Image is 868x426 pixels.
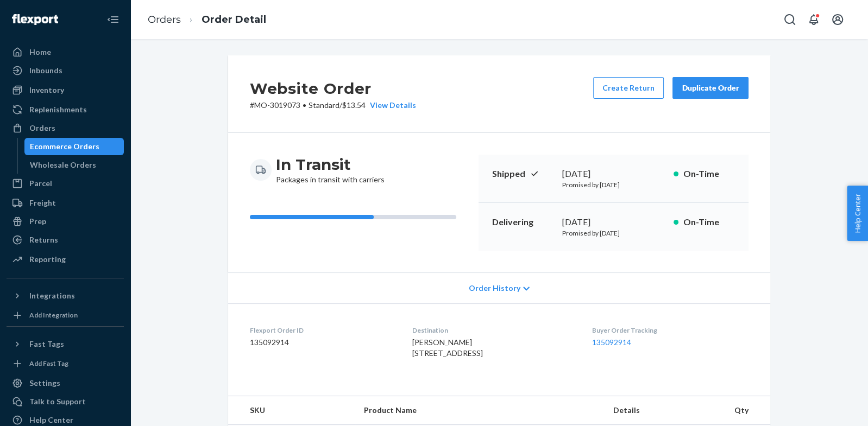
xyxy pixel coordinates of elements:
button: Integrations [7,287,124,304]
th: SKU [228,396,355,425]
a: Settings [7,374,124,392]
a: Replenishments [7,101,124,118]
dt: Flexport Order ID [250,326,395,335]
div: Prep [29,216,46,227]
a: Home [7,43,124,61]
h2: Website Order [250,77,416,100]
div: Inventory [29,85,64,96]
a: Orders [148,14,181,26]
img: Flexport logo [12,14,58,25]
a: Add Fast Tag [7,357,124,370]
div: Inbounds [29,65,62,76]
div: Replenishments [29,104,87,115]
span: Standard [309,100,339,110]
ol: breadcrumbs [139,4,275,36]
a: Freight [7,194,124,212]
div: Fast Tags [29,339,64,349]
div: [DATE] [562,216,665,228]
div: Add Fast Tag [29,359,68,368]
div: Returns [29,234,58,245]
button: Help Center [847,186,868,241]
div: Reporting [29,254,66,265]
a: Parcel [7,175,124,192]
p: Promised by [DATE] [562,228,665,238]
div: Settings [29,378,60,389]
div: Wholesale Orders [30,160,96,170]
p: # MO-3019073 / $13.54 [250,100,416,111]
p: Shipped [492,168,553,180]
button: Open Search Box [779,9,801,30]
h3: In Transit [276,155,385,174]
th: Qty [724,396,770,425]
button: Create Return [593,77,664,99]
span: • [303,100,306,110]
a: Inventory [7,81,124,99]
div: Freight [29,198,56,208]
dt: Buyer Order Tracking [592,326,749,335]
a: Order Detail [202,14,266,26]
a: Reporting [7,251,124,268]
span: [PERSON_NAME] [STREET_ADDRESS] [412,338,483,358]
a: Orders [7,119,124,137]
div: Help Center [29,415,73,425]
a: Inbounds [7,62,124,79]
div: Talk to Support [29,396,86,407]
a: Talk to Support [7,393,124,410]
button: Open notifications [803,9,825,30]
button: Fast Tags [7,335,124,353]
a: Ecommerce Orders [24,138,124,155]
p: Delivering [492,216,553,228]
p: On-Time [683,168,735,180]
div: Home [29,47,51,58]
th: Details [605,396,724,425]
p: On-Time [683,216,735,228]
a: Returns [7,231,124,249]
p: Promised by [DATE] [562,180,665,189]
dt: Destination [412,326,574,335]
div: Packages in transit with carriers [276,155,385,185]
a: 135092914 [592,338,631,347]
button: Close Navigation [102,9,124,30]
div: [DATE] [562,168,665,180]
button: Open account menu [827,9,848,30]
button: View Details [366,100,416,111]
div: Add Integration [29,310,78,320]
div: Parcel [29,178,52,189]
a: Wholesale Orders [24,156,124,174]
th: Product Name [355,396,605,425]
a: Add Integration [7,309,124,322]
button: Duplicate Order [672,77,749,99]
a: Prep [7,213,124,230]
div: Ecommerce Orders [30,141,99,152]
div: Orders [29,123,55,133]
span: Order History [469,283,520,294]
div: Integrations [29,290,75,301]
div: Duplicate Order [682,82,739,93]
dd: 135092914 [250,337,395,348]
